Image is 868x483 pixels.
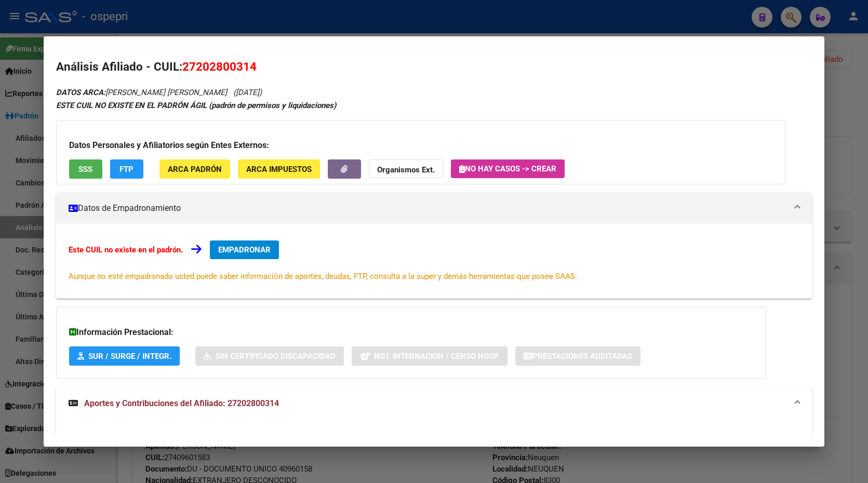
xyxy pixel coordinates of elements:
[352,346,508,366] button: Not. Internacion / Censo Hosp.
[69,326,753,339] h3: Información Prestacional:
[210,240,279,259] button: EMPADRONAR
[377,165,435,175] strong: Organismos Ext.
[84,398,279,408] span: Aportes y Contribuciones del Afiliado: 27202800314
[233,88,262,97] span: ([DATE])
[56,101,336,110] strong: ESTE CUIL NO EXISTE EN EL PADRÓN ÁGIL (padrón de permisos y liquidaciones)
[459,164,556,173] span: No hay casos -> Crear
[451,159,565,178] button: No hay casos -> Crear
[532,352,632,361] span: Prestaciones Auditadas
[374,352,499,361] span: Not. Internacion / Censo Hosp.
[56,193,812,224] mat-expansion-panel-header: Datos de Empadronamiento
[69,202,787,214] mat-panel-title: Datos de Empadronamiento
[69,272,577,281] span: Aunque no esté empadronado usted puede saber información de aportes, deudas, FTP, consulta a la s...
[56,58,812,76] h2: Análisis Afiliado - CUIL:
[56,88,105,97] strong: DATOS ARCA:
[182,60,257,73] span: 27202800314
[159,159,230,179] button: ARCA Padrón
[56,387,812,420] mat-expansion-panel-header: Aportes y Contribuciones del Afiliado: 27202800314
[56,224,812,299] div: Datos de Empadronamiento
[218,245,271,254] span: EMPADRONAR
[833,448,858,473] iframe: Intercom live chat
[515,346,640,366] button: Prestaciones Auditadas
[78,165,92,174] span: SSS
[69,346,180,366] button: SUR / SURGE / INTEGR.
[88,352,171,361] span: SUR / SURGE / INTEGR.
[69,245,183,254] strong: Este CUIL no existe en el padrón.
[56,88,227,97] span: [PERSON_NAME] [PERSON_NAME]
[195,346,344,366] button: Sin Certificado Discapacidad
[69,139,772,152] h3: Datos Personales y Afiliatorios según Entes Externos:
[168,165,222,174] span: ARCA Padrón
[238,159,320,179] button: ARCA Impuestos
[119,165,133,174] span: FTP
[216,352,336,361] span: Sin Certificado Discapacidad
[69,159,102,179] button: SSS
[246,165,312,174] span: ARCA Impuestos
[369,159,443,179] button: Organismos Ext.
[110,159,143,179] button: FTP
